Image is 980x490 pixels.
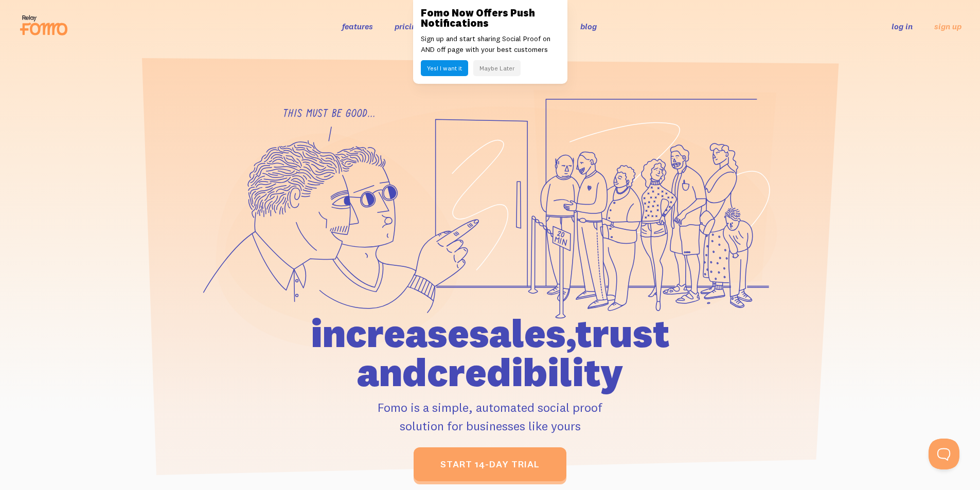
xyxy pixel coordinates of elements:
a: sign up [934,21,961,32]
a: start 14-day trial [414,447,566,481]
iframe: Help Scout Beacon - Open [929,439,959,469]
a: blog [580,21,597,31]
button: Yes! I want it [421,60,468,76]
p: Fomo is a simple, automated social proof solution for businesses like yours [252,398,728,435]
a: log in [892,21,913,31]
h3: Fomo Now Offers Push Notifications [421,8,560,28]
a: pricing [395,21,421,31]
p: Sign up and start sharing Social Proof on AND off page with your best customers [421,33,560,55]
button: Maybe Later [473,60,521,76]
h1: increase sales, trust and credibility [252,314,728,392]
a: features [342,21,373,31]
